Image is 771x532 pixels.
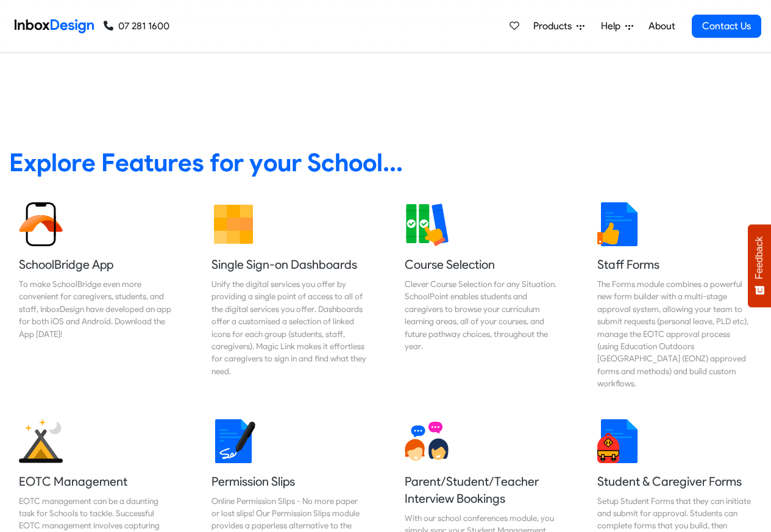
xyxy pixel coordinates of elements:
div: Clever Course Selection for any Situation. SchoolPoint enables students and caregivers to browse ... [405,278,560,352]
h5: Staff Forms [597,256,752,273]
h5: Student & Caregiver Forms [597,473,752,490]
a: Single Sign-on Dashboards Unify the digital services you offer by providing a single point of acc... [202,193,376,400]
div: The Forms module combines a powerful new form builder with a multi-stage approval system, allowin... [597,278,752,390]
h5: SchoolBridge App [19,256,174,273]
a: Contact Us [692,15,761,38]
a: Staff Forms The Forms module combines a powerful new form builder with a multi-stage approval sys... [588,193,762,400]
a: Products [528,14,589,38]
span: Products [533,19,577,34]
a: SchoolBridge App To make SchoolBridge even more convenient for caregivers, students, and staff, I... [9,193,183,400]
h5: Course Selection [405,256,560,273]
h5: EOTC Management [19,473,174,490]
h5: Permission Slips [211,473,366,490]
span: Help [601,19,625,34]
h5: Single Sign-on Dashboards [211,256,366,273]
img: 2022_01_13_icon_sb_app.svg [19,202,63,246]
h5: Parent/Student/Teacher Interview Bookings [405,473,560,507]
img: 2022_01_13_icon_conversation.svg [405,419,449,463]
a: Course Selection Clever Course Selection for any Situation. SchoolPoint enables students and care... [395,193,569,400]
span: Feedback [754,236,765,279]
heading: Explore Features for your School... [9,147,762,178]
img: 2022_01_13_icon_course_selection.svg [405,202,449,246]
img: 2022_01_13_icon_grid.svg [211,202,255,246]
div: Unify the digital services you offer by providing a single point of access to all of the digital ... [211,278,366,377]
img: 2022_01_25_icon_eonz.svg [19,419,63,463]
img: 2022_01_13_icon_student_form.svg [597,419,641,463]
button: Feedback - Show survey [748,224,771,307]
a: About [645,14,678,38]
a: 07 281 1600 [104,19,169,34]
a: Help [596,14,638,38]
img: 2022_01_13_icon_thumbsup.svg [597,202,641,246]
img: 2022_01_18_icon_signature.svg [211,419,255,463]
div: To make SchoolBridge even more convenient for caregivers, students, and staff, InboxDesign have d... [19,278,174,340]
